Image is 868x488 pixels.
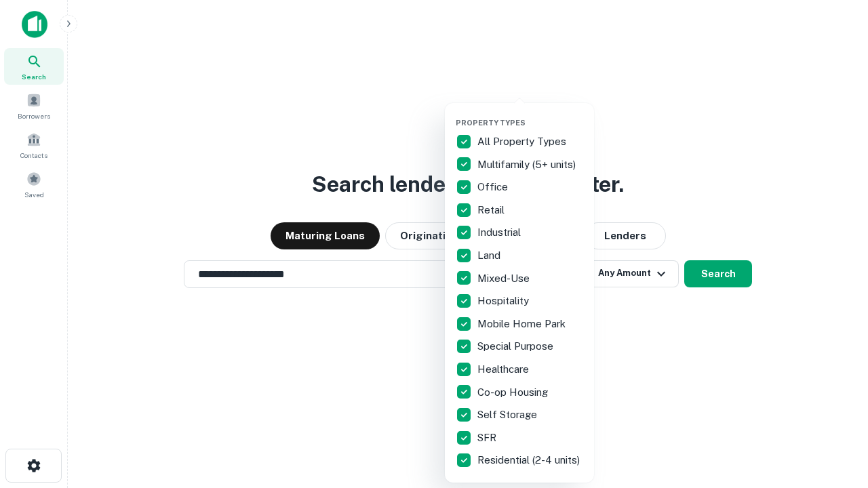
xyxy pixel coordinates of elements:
p: Self Storage [477,407,540,423]
p: All Property Types [477,134,569,150]
p: Co-op Housing [477,384,551,401]
p: Special Purpose [477,338,556,354]
p: Mixed-Use [477,270,532,287]
iframe: Chat Widget [800,380,868,445]
p: Retail [477,202,507,218]
p: Residential (2-4 units) [477,452,583,468]
span: Property Types [456,119,526,127]
p: Industrial [477,224,524,241]
p: Land [477,247,503,264]
p: Mobile Home Park [477,316,568,332]
p: Office [477,179,511,195]
p: Hospitality [477,293,532,309]
p: Healthcare [477,361,532,378]
p: SFR [477,430,499,446]
p: Multifamily (5+ units) [477,157,578,173]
